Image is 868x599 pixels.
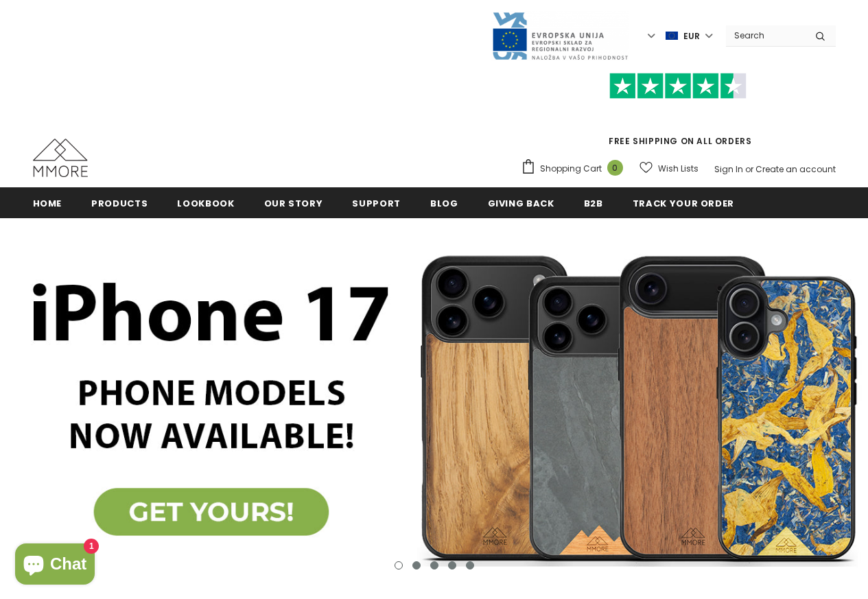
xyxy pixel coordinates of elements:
span: Wish Lists [658,162,699,176]
input: Search Site [726,25,805,45]
span: B2B [584,197,603,210]
span: Our Story [264,197,323,210]
a: Wish Lists [640,156,699,180]
span: FREE SHIPPING ON ALL ORDERS [521,79,836,147]
a: Shopping Cart 0 [521,158,630,179]
a: Create an account [755,163,836,175]
span: or [745,163,753,175]
span: Products [91,197,148,210]
button: 3 [430,561,438,569]
span: Shopping Cart [540,162,602,176]
a: B2B [584,187,603,218]
a: Blog [430,187,458,218]
img: Javni Razpis [491,11,629,61]
span: EUR [683,30,700,43]
a: Home [33,187,62,218]
iframe: Customer reviews powered by Trustpilot [521,99,836,134]
a: Giving back [488,187,554,218]
span: Home [33,197,62,210]
a: Lookbook [177,187,234,218]
img: Trust Pilot Stars [609,73,747,99]
a: Our Story [264,187,323,218]
a: Track your order [633,187,734,218]
a: support [352,187,401,218]
inbox-online-store-chat: Shopify online store chat [11,543,99,588]
button: 5 [466,561,474,569]
button: 1 [395,561,403,569]
span: support [352,197,401,210]
a: Javni Razpis [491,30,629,41]
img: MMORE Cases [33,139,88,177]
a: Products [91,187,148,218]
button: 2 [412,561,421,569]
span: Giving back [488,197,554,210]
button: 4 [448,561,456,569]
span: Blog [430,197,458,210]
span: Track your order [633,197,734,210]
a: Sign In [714,163,743,175]
span: Lookbook [177,197,234,210]
span: 0 [607,160,623,176]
